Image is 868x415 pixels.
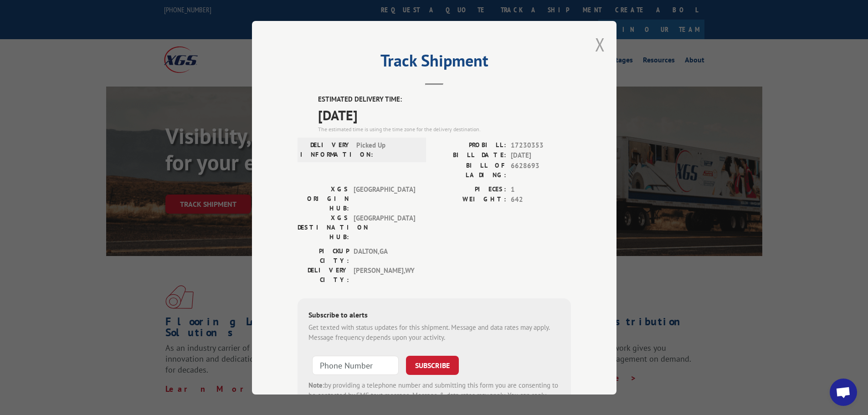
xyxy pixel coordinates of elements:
[318,125,571,133] div: The estimated time is using the time zone for the delivery destination.
[318,94,571,105] label: ESTIMATED DELIVERY TIME:
[511,160,571,179] span: 6628693
[354,246,415,265] span: DALTON , GA
[354,213,415,241] span: [GEOGRAPHIC_DATA]
[434,195,506,205] label: WEIGHT:
[354,265,415,284] span: [PERSON_NAME] , WY
[308,380,560,411] div: by providing a telephone number and submitting this form you are consenting to be contacted by SM...
[830,379,857,406] div: Open chat
[511,150,571,161] span: [DATE]
[300,140,352,159] label: DELIVERY INFORMATION:
[298,184,349,213] label: XGS ORIGIN HUB:
[312,355,399,374] input: Phone Number
[298,246,349,265] label: PICKUP CITY:
[511,195,571,205] span: 642
[308,380,324,389] strong: Note:
[434,140,506,150] label: PROBILL:
[298,213,349,241] label: XGS DESTINATION HUB:
[308,309,560,322] div: Subscribe to alerts
[406,355,459,374] button: SUBSCRIBE
[354,184,415,213] span: [GEOGRAPHIC_DATA]
[356,140,418,159] span: Picked Up
[298,54,571,72] h2: Track Shipment
[511,140,571,150] span: 17230353
[511,184,571,195] span: 1
[308,322,560,343] div: Get texted with status updates for this shipment. Message and data rates may apply. Message frequ...
[595,32,605,56] button: Close modal
[434,160,506,179] label: BILL OF LADING:
[298,265,349,284] label: DELIVERY CITY:
[318,104,571,125] span: [DATE]
[434,184,506,195] label: PIECES:
[434,150,506,161] label: BILL DATE:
